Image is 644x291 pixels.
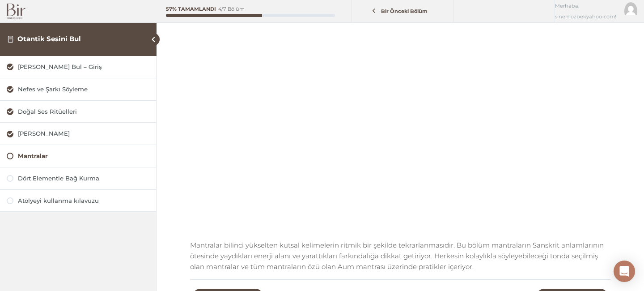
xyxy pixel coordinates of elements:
span: Merhaba, sinemozbekyahoo-com! [555,0,618,22]
a: Dört Elementle Bağ Kurma [7,174,149,183]
a: Otantik Sesini Bul [17,34,81,43]
img: Bir Logo [7,4,25,19]
div: Nefes ve Şarkı Söyleme [18,85,149,94]
div: Doğal Ses Ritüelleri [18,107,149,116]
a: [PERSON_NAME] Bul – Giriş [7,63,149,71]
a: Bir Önceki Bölüm [354,3,451,20]
div: 4/7 Bölüm [218,7,245,12]
div: Open Intercom Messenger [614,261,635,282]
a: Mantralar [7,152,149,160]
div: Mantralar [18,152,149,160]
div: [PERSON_NAME] [18,129,149,138]
a: [PERSON_NAME] [7,129,149,138]
a: Nefes ve Şarkı Söyleme [7,85,149,94]
a: Doğal Ses Ritüelleri [7,107,149,116]
div: 57% Tamamlandı [166,7,216,12]
a: Atölyeyi kullanma kılavuzu [7,197,149,205]
div: [PERSON_NAME] Bul – Giriş [18,63,149,71]
span: Bir Önceki Bölüm [376,8,433,14]
div: Dört Elementle Bağ Kurma [18,174,149,183]
div: Atölyeyi kullanma kılavuzu [18,197,149,205]
p: Mantralar bilinci yükselten kutsal kelimelerin ritmik bir şekilde tekrarlanmasıdır. Bu bölüm mant... [190,240,610,272]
